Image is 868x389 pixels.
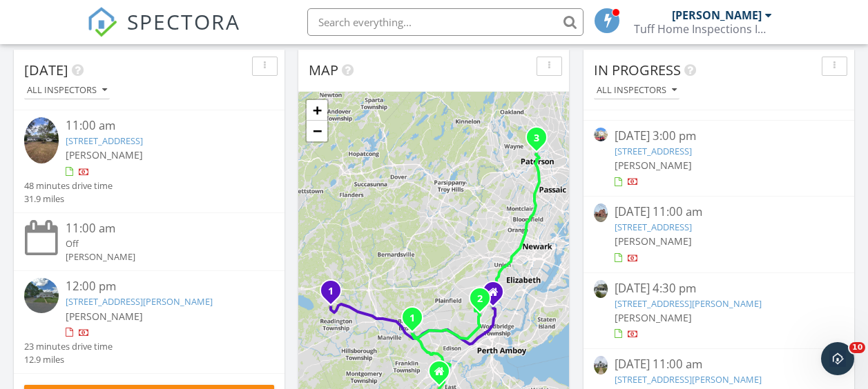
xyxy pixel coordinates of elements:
[412,317,421,326] div: 6 Koehler Dr, South Bound Brook, NJ 08880
[24,278,59,312] img: streetview
[672,8,762,22] div: [PERSON_NAME]
[821,342,854,375] iframe: Intercom live chat
[594,203,608,222] img: 9519436%2Fcover_photos%2F98cRmoGOAFKXsMXLqA4d%2Fsmall.jpg
[307,8,584,36] input: Search everything...
[307,121,327,141] a: Zoom out
[66,220,253,237] div: 11:00 am
[615,145,692,157] a: [STREET_ADDRESS]
[66,134,143,147] a: [STREET_ADDRESS]
[537,137,545,146] div: 266 N 9th St, Prospect Park, NJ 07508
[477,295,483,304] i: 2
[480,298,488,306] div: 170 Jeffery Rd, Woodbridge Township, NJ 07067
[66,295,213,308] a: [STREET_ADDRESS][PERSON_NAME]
[331,290,339,299] div: 32 Oakland Dr W, Readington Township, NJ 08889
[594,128,844,189] a: [DATE] 3:00 pm [STREET_ADDRESS] [PERSON_NAME]
[24,117,59,163] img: 9560856%2Fcover_photos%2F3gW5mRjTz3wkr5EGb7AD%2Fsmall.jpg
[66,250,253,263] div: [PERSON_NAME]
[66,148,143,161] span: [PERSON_NAME]
[615,221,692,233] a: [STREET_ADDRESS]
[849,342,865,353] span: 10
[615,280,823,297] div: [DATE] 4:30 pm
[24,117,274,206] a: 11:00 am [STREET_ADDRESS] [PERSON_NAME] 48 minutes drive time 31.9 miles
[66,310,143,323] span: [PERSON_NAME]
[24,81,110,100] button: All Inspectors
[597,86,677,95] div: All Inspectors
[24,61,68,79] span: [DATE]
[615,373,762,386] a: [STREET_ADDRESS][PERSON_NAME]
[594,280,608,299] img: 9551172%2Freports%2Ff81ae492-0f9d-40ec-b8a9-e065ab69631b%2Fcover_photos%2FSidxUmDJ4jETSxszWT2k%2F...
[594,356,608,375] img: 9551299%2Fcover_photos%2FscAcVxXquz0Tryf5MWyl%2Fsmall.jpg
[87,7,117,37] img: The Best Home Inspection Software - Spectora
[87,19,240,48] a: SPECTORA
[534,134,539,143] i: 3
[27,86,107,95] div: All Inspectors
[66,237,253,250] div: Off
[594,280,844,341] a: [DATE] 4:30 pm [STREET_ADDRESS][PERSON_NAME] [PERSON_NAME]
[594,203,844,265] a: [DATE] 11:00 am [STREET_ADDRESS] [PERSON_NAME]
[328,287,334,297] i: 1
[439,371,447,379] div: 59 Fresh Ponds Roads, East Brunswick NJ 08816
[615,356,823,373] div: [DATE] 11:00 am
[634,22,772,36] div: Tuff Home Inspections Inc.
[127,7,240,36] span: SPECTORA
[24,192,113,206] div: 31.9 miles
[615,128,823,145] div: [DATE] 3:00 pm
[24,278,274,366] a: 12:00 pm [STREET_ADDRESS][PERSON_NAME] [PERSON_NAME] 23 minutes drive time 12.9 miles
[24,179,113,192] div: 48 minutes drive time
[66,117,253,134] div: 11:00 am
[66,278,253,295] div: 12:00 pm
[615,235,692,248] span: [PERSON_NAME]
[24,340,113,353] div: 23 minutes drive time
[307,100,327,121] a: Zoom in
[615,203,823,221] div: [DATE] 11:00 am
[24,353,113,366] div: 12.9 miles
[594,81,679,100] button: All Inspectors
[309,61,338,79] span: Map
[615,159,692,172] span: [PERSON_NAME]
[594,128,608,141] img: streetview
[594,61,681,79] span: In Progress
[615,297,762,310] a: [STREET_ADDRESS][PERSON_NAME]
[615,311,692,324] span: [PERSON_NAME]
[493,292,501,300] div: 664 W lake Ave , Rahway NJ 07065
[409,314,415,323] i: 1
